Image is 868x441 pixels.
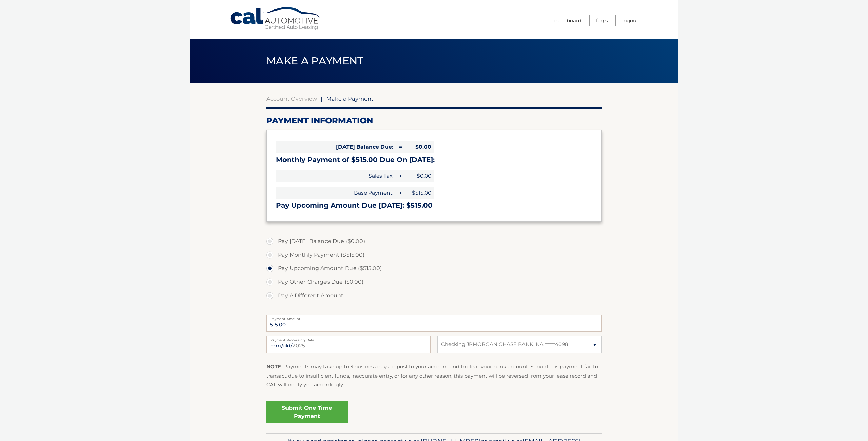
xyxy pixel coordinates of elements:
[276,201,592,210] h3: Pay Upcoming Amount Due [DATE]: $515.00
[266,336,431,341] label: Payment Processing Date
[266,363,281,370] strong: NOTE
[230,7,321,31] a: Cal Automotive
[266,362,602,389] p: : Payments may take up to 3 business days to post to your account and to clear your bank account....
[276,170,396,182] span: Sales Tax:
[266,235,602,248] label: Pay [DATE] Balance Due ($0.00)
[622,15,638,26] a: Logout
[266,289,602,302] label: Pay A Different Amount
[266,336,431,353] input: Payment Date
[266,95,317,102] a: Account Overview
[266,262,602,275] label: Pay Upcoming Amount Due ($515.00)
[266,315,602,320] label: Payment Amount
[326,95,374,102] span: Make a Payment
[396,141,403,153] span: =
[396,170,403,182] span: +
[266,248,602,262] label: Pay Monthly Payment ($515.00)
[276,141,396,153] span: [DATE] Balance Due:
[266,55,363,67] span: Make a Payment
[266,116,602,126] h2: Payment Information
[596,15,608,26] a: FAQ's
[403,141,434,153] span: $0.00
[396,187,403,199] span: +
[403,170,434,182] span: $0.00
[403,187,434,199] span: $515.00
[276,187,396,199] span: Base Payment:
[266,275,602,289] label: Pay Other Charges Due ($0.00)
[554,15,581,26] a: Dashboard
[321,95,322,102] span: |
[266,315,602,332] input: Payment Amount
[276,156,592,164] h3: Monthly Payment of $515.00 Due On [DATE]:
[266,401,348,423] a: Submit One Time Payment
